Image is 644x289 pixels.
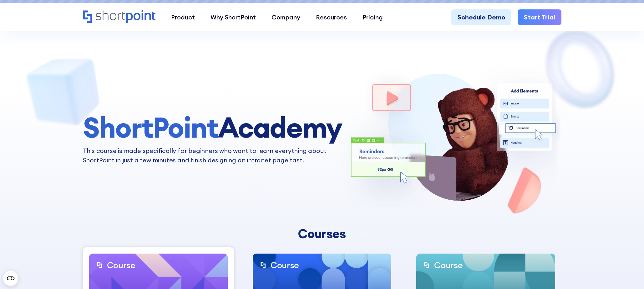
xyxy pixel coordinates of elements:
div: Company [271,13,300,22]
div: Pricing [363,13,383,22]
a: Company [264,9,308,25]
div: Product [171,13,195,22]
button: Open CMP widget [3,271,18,286]
div: Course [271,260,299,271]
a: Start Trial [518,9,561,25]
a: Pricing [355,9,391,25]
div: Course [107,260,135,271]
a: Product [163,9,203,25]
h1: Academy [83,112,342,143]
iframe: Chat Widget [613,259,644,289]
span: ShortPoint [83,109,218,145]
a: Resources [308,9,355,25]
a: Schedule Demo [451,9,511,25]
div: Course [434,260,463,271]
div: Why ShortPoint [210,13,256,22]
a: Home [83,10,156,24]
a: Why ShortPoint [203,9,264,25]
div: Courses [205,227,439,241]
div: Resources [316,13,347,22]
p: This course is made specifically for beginners who want to learn everything about ShortPoint in j... [83,146,342,165]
